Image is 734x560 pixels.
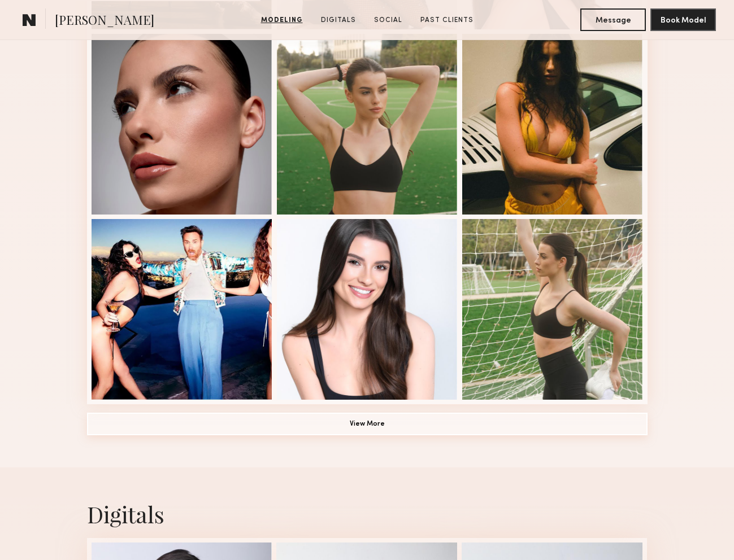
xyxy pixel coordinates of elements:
div: Digitals [87,499,648,529]
a: Past Clients [416,15,478,25]
a: Social [370,15,407,25]
a: Book Model [650,15,716,24]
button: Message [580,8,646,31]
button: Book Model [650,8,716,31]
button: View More [87,413,648,435]
a: Digitals [316,15,361,25]
a: Modeling [257,15,307,25]
span: [PERSON_NAME] [55,11,154,31]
